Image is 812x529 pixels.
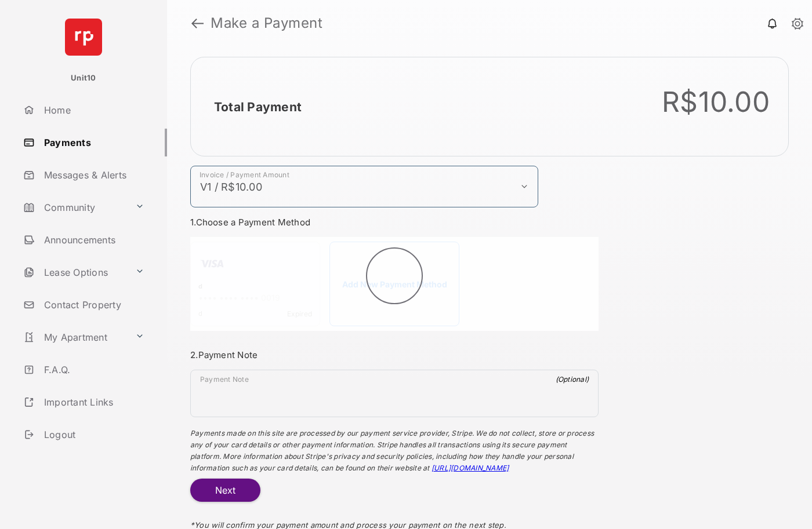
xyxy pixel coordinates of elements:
a: Logout [19,421,167,448]
a: Home [19,96,167,124]
h2: Total Payment [214,100,302,114]
a: Announcements [19,226,167,254]
img: svg+xml;base64,PHN2ZyB4bWxucz0iaHR0cDovL3d3dy53My5vcmcvMjAwMC9zdmciIHdpZHRoPSI2NCIgaGVpZ2h0PSI2NC... [65,19,102,56]
h3: 1. Choose a Payment Method [190,217,599,228]
a: Messages & Alerts [19,161,167,189]
a: Important Links [19,388,149,416]
a: Lease Options [19,258,130,286]
a: My Apartment [19,323,130,351]
a: Contact Property [19,291,167,319]
a: Community [19,194,130,221]
p: Unit10 [71,72,96,84]
a: [URL][DOMAIN_NAME] [432,464,509,472]
a: Payments [19,129,167,156]
button: Next [190,479,260,502]
strong: Make a Payment [211,16,322,30]
span: Payments made on this site are processed by our payment service provider, Stripe. We do not colle... [190,429,594,472]
h3: 2. Payment Note [190,349,599,360]
a: F.A.Q. [19,356,167,384]
div: R$10.00 [662,85,770,119]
